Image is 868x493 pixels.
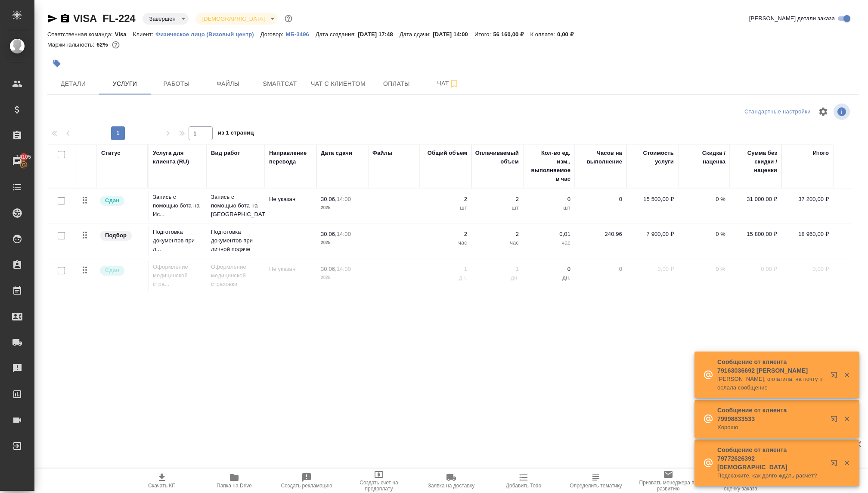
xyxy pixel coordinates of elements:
p: дн. [476,273,519,282]
p: 2 [424,195,467,204]
div: Статус [101,149,121,157]
button: Создать рекламацию [270,469,343,493]
p: 0,00 ₽ [786,265,829,273]
p: 0,01 [527,230,570,239]
div: Сумма без скидки / наценки [734,149,777,175]
span: Создать рекламацию [281,483,332,489]
div: Дата сдачи [321,149,352,157]
p: Оформление медицинской страховки [211,263,260,289]
p: [PERSON_NAME], оплатила, на почту послала сообщение [717,375,825,392]
p: 18 960,00 ₽ [786,230,829,239]
p: Подскажите, как долго ждать расчёт? [717,471,825,480]
p: час [527,239,570,247]
button: Доп статусы указывают на важность/срочность заказа [283,13,294,24]
td: 0 [575,191,626,221]
p: Итого: [474,31,493,38]
div: Услуга для клиента (RU) [153,149,202,166]
button: Заявка на доставку [415,469,487,493]
span: [PERSON_NAME] детали заказа [749,14,835,23]
button: [DEMOGRAPHIC_DATA] [200,15,267,22]
p: Подготовка документов при личной подаче [211,228,260,254]
p: [DATE] 14:00 [433,31,474,38]
div: Часов на выполнение [579,149,622,166]
p: 14:00 [337,231,351,237]
p: 0 [527,195,570,204]
span: Скачать КП [148,483,176,489]
span: Заявка на доставку [428,483,474,489]
p: 37 200,00 ₽ [786,195,829,204]
button: Завершен [147,15,178,22]
span: Работы [156,79,197,89]
p: 14:00 [337,196,351,202]
button: Добавить тэг [47,54,66,73]
button: Призвать менеджера по развитию [632,469,704,493]
span: Файлы [208,79,249,89]
div: Завершен [195,13,278,25]
p: 1 [424,265,467,273]
p: Запись с помощью бота на [GEOGRAPHIC_DATA] [211,193,260,219]
div: Завершен [143,13,189,25]
button: Создать счет на предоплату [343,469,415,493]
svg: Подписаться [449,79,459,89]
div: Итого [813,149,829,157]
p: 2025 [321,273,364,282]
p: [DATE] 17:48 [358,31,400,38]
span: Детали [53,79,94,89]
p: Сообщение от клиента 79772626392 [DEMOGRAPHIC_DATA] [717,446,825,471]
p: 0 [527,265,570,273]
p: Ответственная команда: [47,31,115,38]
td: 0 [575,261,626,291]
div: split button [742,105,813,119]
div: Файлы [372,149,392,157]
p: Дата создания: [316,31,358,38]
span: Папка на Drive [217,483,252,489]
p: 0 % [682,230,725,239]
p: Visa [115,31,133,38]
p: 31 000,00 ₽ [734,195,777,204]
div: Направление перевода [269,149,312,166]
p: Хорошо [717,423,825,432]
p: 0,00 ₽ [631,265,674,273]
div: Общий объем [428,149,467,157]
button: Закрыть [838,415,856,423]
div: Кол-во ед. изм., выполняемое в час [527,149,570,183]
p: дн. [424,273,467,282]
button: Закрыть [838,459,856,467]
p: МБ-3496 [285,31,315,38]
p: 30.06, [321,196,337,202]
span: Определить тематику [570,483,622,489]
span: Услуги [104,79,146,89]
td: 240.96 [575,226,626,256]
p: 0 % [682,265,725,273]
button: Закрыть [838,371,856,379]
button: Скопировать ссылку [60,13,70,24]
button: Добавить Todo [487,469,560,493]
div: Скидка / наценка [682,149,725,166]
p: 15 800,00 ₽ [734,230,777,239]
p: 56 160,00 ₽ [493,31,530,38]
p: 7 900,00 ₽ [631,230,674,239]
p: 2025 [321,239,364,247]
span: 14105 [11,153,36,161]
p: Физическое лицо (Визовый центр) [155,31,260,38]
p: 1 [476,265,519,273]
p: 62% [96,41,110,48]
button: Папка на Drive [198,469,270,493]
span: Призвать менеджера по развитию [637,480,699,492]
p: Дата сдачи: [400,31,433,38]
button: Открыть в новой вкладке [825,410,846,431]
p: 14:00 [337,266,351,272]
p: 2 [476,195,519,204]
span: Добавить Todo [506,483,541,489]
a: 14105 [2,151,32,172]
span: Посмотреть информацию [834,104,852,120]
span: Smartcat [259,79,301,89]
p: 15 500,00 ₽ [631,195,674,204]
span: Чат с клиентом [311,79,366,89]
a: VISA_FL-224 [73,13,136,24]
p: час [424,239,467,247]
p: Маржинальность: [47,41,96,48]
p: Не указан [269,265,312,273]
p: Договор: [260,31,286,38]
p: 0,00 ₽ [557,31,580,38]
